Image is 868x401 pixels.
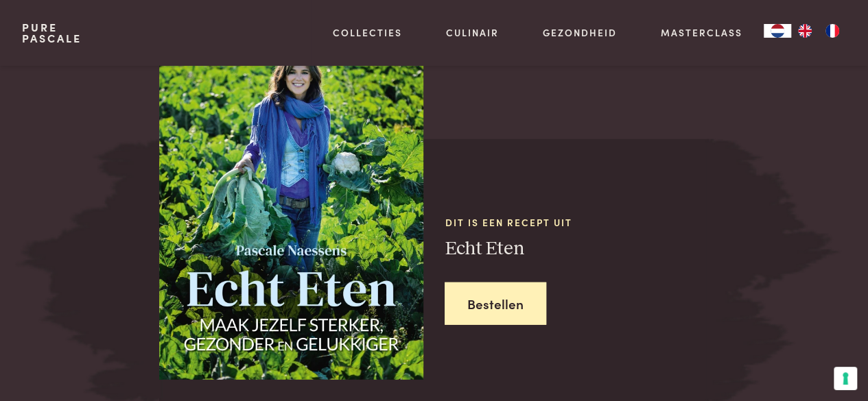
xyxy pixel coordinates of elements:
aside: Language selected: Nederlands [764,24,846,38]
div: Language [764,24,791,38]
button: Uw voorkeuren voor toestemming voor trackingtechnologieën [834,367,857,390]
a: Bestellen [445,282,546,326]
a: Masterclass [660,25,742,40]
a: EN [791,24,819,38]
a: Culinair [446,25,499,40]
span: Dit is een recept uit [445,215,708,230]
a: PurePascale [22,22,82,44]
a: Collecties [333,25,402,40]
a: Gezondheid [543,25,617,40]
a: FR [819,24,846,38]
a: NL [764,24,791,38]
h3: Echt Eten [445,237,708,261]
ul: Language list [791,24,846,38]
